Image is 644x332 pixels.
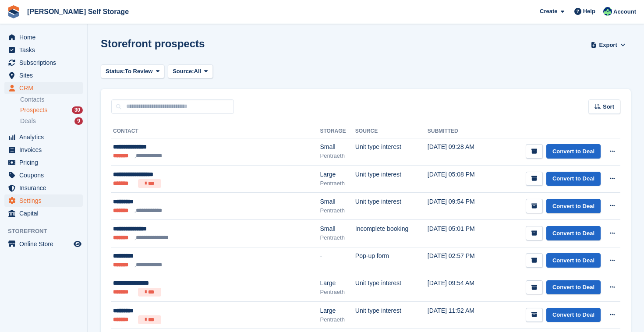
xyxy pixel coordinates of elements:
[428,301,492,329] td: [DATE] 11:52 AM
[74,117,83,125] div: 9
[19,131,72,143] span: Analytics
[19,57,72,69] span: Subscriptions
[4,144,83,156] a: menu
[4,207,83,219] a: menu
[4,31,83,43] a: menu
[20,106,47,114] span: Prospects
[173,67,194,76] span: Source:
[20,106,83,115] a: Prospects 30
[320,152,355,160] div: Pentraeth
[19,194,72,207] span: Settings
[8,227,87,236] span: Storefront
[355,220,428,247] td: Incomplete booking
[546,280,601,295] a: Convert to Deal
[101,64,164,79] button: Status: To Review
[583,7,595,16] span: Help
[428,274,492,302] td: [DATE] 09:54 AM
[428,165,492,193] td: [DATE] 05:08 PM
[589,38,627,52] button: Export
[320,179,355,188] div: Pentraeth
[355,138,428,165] td: Unit type interest
[540,7,557,16] span: Create
[19,156,72,169] span: Pricing
[111,124,320,138] th: Contact
[125,67,152,76] span: To Review
[428,124,492,138] th: Submitted
[320,224,355,233] div: Small
[4,57,83,69] a: menu
[320,279,355,288] div: Large
[320,142,355,152] div: Small
[320,233,355,242] div: Pentraeth
[101,38,205,49] h1: Storefront prospects
[355,274,428,302] td: Unit type interest
[320,124,355,138] th: Storage
[320,306,355,315] div: Large
[428,247,492,274] td: [DATE] 02:57 PM
[194,67,202,76] span: All
[19,44,72,56] span: Tasks
[320,197,355,206] div: Small
[603,7,612,16] img: Dafydd Pritchard
[4,238,83,250] a: menu
[72,106,83,114] div: 30
[19,169,72,181] span: Coupons
[19,82,72,94] span: CRM
[320,170,355,179] div: Large
[546,172,601,186] a: Convert to Deal
[4,169,83,181] a: menu
[19,144,72,156] span: Invoices
[546,144,601,159] a: Convert to Deal
[19,182,72,194] span: Insurance
[4,156,83,169] a: menu
[4,69,83,81] a: menu
[546,253,601,268] a: Convert to Deal
[355,165,428,193] td: Unit type interest
[546,308,601,322] a: Convert to Deal
[4,44,83,56] a: menu
[19,207,72,219] span: Capital
[546,226,601,240] a: Convert to Deal
[4,131,83,143] a: menu
[19,69,72,81] span: Sites
[4,194,83,207] a: menu
[20,117,36,125] span: Deals
[168,64,213,79] button: Source: All
[355,124,428,138] th: Source
[428,138,492,165] td: [DATE] 09:28 AM
[546,199,601,213] a: Convert to Deal
[320,288,355,297] div: Pentraeth
[428,193,492,220] td: [DATE] 09:54 PM
[20,95,83,104] a: Contacts
[72,239,83,249] a: Preview store
[19,31,72,43] span: Home
[355,193,428,220] td: Unit type interest
[603,102,614,111] span: Sort
[599,41,617,49] span: Export
[355,247,428,274] td: Pop-up form
[355,301,428,329] td: Unit type interest
[320,247,355,274] td: -
[20,117,83,126] a: Deals 9
[24,4,132,19] a: [PERSON_NAME] Self Storage
[428,220,492,247] td: [DATE] 05:01 PM
[106,67,125,76] span: Status:
[320,206,355,215] div: Pentraeth
[613,7,636,16] span: Account
[7,5,20,18] img: stora-icon-8386f47178a22dfd0bd8f6a31ec36ba5ce8667c1dd55bd0f319d3a0aa187defe.svg
[4,182,83,194] a: menu
[19,238,72,250] span: Online Store
[4,82,83,94] a: menu
[320,315,355,324] div: Pentraeth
